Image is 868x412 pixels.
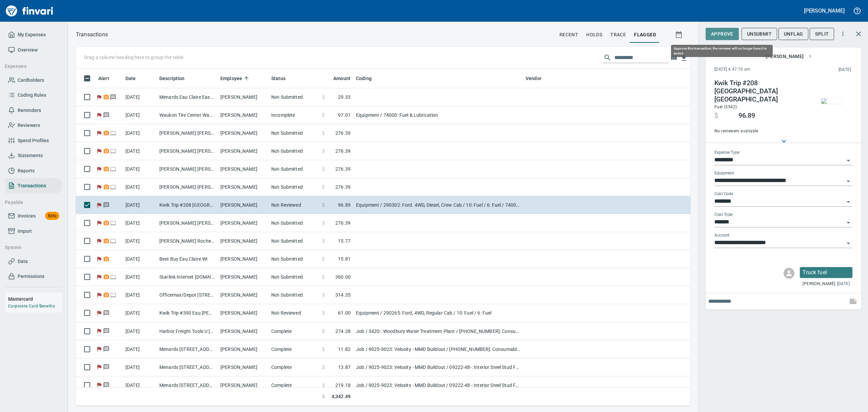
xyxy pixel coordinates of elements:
td: Incomplete [269,106,319,124]
span: Alert [98,74,118,82]
span: Transactions [18,182,46,190]
span: 360.00 [335,274,351,280]
span: Receipt Required [103,293,110,297]
span: Has messages [103,383,110,387]
td: Harbor Freight Tools U [GEOGRAPHIC_DATA] WI [157,322,218,340]
span: 15.77 [338,238,351,244]
label: Cost Code [714,192,733,196]
td: Menards Eau Claire Eas Eau Claire WI [157,88,218,106]
span: 11.82 [338,346,351,353]
span: Has messages [103,329,110,333]
td: Starlink Internet [DOMAIN_NAME] CA [157,268,218,286]
td: Not-Submitted [269,214,319,232]
td: Menards [STREET_ADDRESS] [157,340,218,358]
span: Flagged [96,364,103,369]
a: Import [5,224,62,239]
span: 274.28 [335,328,351,335]
div: Click for options [800,267,852,278]
span: Employee [220,74,242,82]
span: Reports [18,167,35,175]
td: Kwik Trip #390 Eau [PERSON_NAME] [157,304,218,322]
span: Flagged [96,329,103,333]
span: $ [322,274,325,280]
span: Online transaction [110,185,117,189]
td: [PERSON_NAME] [PERSON_NAME] [GEOGRAPHIC_DATA] [157,178,218,196]
span: Flagged [96,167,103,171]
span: 276.39 [335,184,351,190]
span: Has messages [103,113,110,117]
span: Description [159,74,185,82]
span: [DATE] [837,281,850,287]
span: Flagged [96,95,103,99]
a: Overview [5,42,62,58]
span: UnFlag [784,30,803,38]
img: Finvari [4,3,55,19]
td: Not-Submitted [269,142,319,160]
td: [PERSON_NAME] [218,322,269,340]
td: [DATE] [123,178,157,196]
span: Receipt Required [103,221,110,225]
span: Reminders [18,106,41,115]
span: Date [125,74,145,82]
span: Coding [356,74,380,82]
span: Online transaction [110,239,117,243]
td: [DATE] [123,304,157,322]
td: [PERSON_NAME] [218,88,269,106]
td: Not-Submitted [269,178,319,196]
span: Flagged [96,239,103,243]
span: Payable [5,198,56,207]
button: Open [844,156,853,165]
span: Flagged [96,113,103,117]
span: Data [18,257,28,266]
td: [PERSON_NAME] [PERSON_NAME] [GEOGRAPHIC_DATA] [157,214,218,232]
span: Cardholders [18,76,44,85]
span: Flagged [96,131,103,135]
td: Equipment / 290265: Ford, 4WD, Regular Cab / 10: Fuel / 6: Fuel [353,304,523,322]
span: Online transaction [110,293,117,297]
label: Expense Type [714,151,739,155]
button: Open [844,197,853,207]
span: Online transaction [110,167,117,171]
span: $ [322,94,325,100]
button: Open [844,176,853,186]
button: UnFlag [778,28,808,40]
span: 29.33 [338,94,351,100]
td: Not-Submitted [269,286,319,304]
span: Amount [324,74,351,82]
span: Spend Profiles [18,136,49,145]
td: [PERSON_NAME] [PERSON_NAME] [GEOGRAPHIC_DATA] [157,142,218,160]
span: Flagged [96,257,103,261]
a: My Expenses [5,27,62,42]
td: [PERSON_NAME] [218,106,269,124]
span: $ [322,382,325,389]
span: 15.81 [338,256,351,262]
span: $ [322,292,325,298]
a: Data [5,254,62,269]
span: Receipt Required [103,257,110,261]
span: holds [586,31,602,39]
td: [PERSON_NAME] [218,376,269,394]
a: Reports [5,163,62,179]
button: Open [844,239,853,248]
td: Not-Submitted [269,160,319,178]
a: Reminders [5,103,62,118]
span: Flagged [96,221,103,225]
td: [PERSON_NAME] [218,178,269,196]
span: $ [322,148,325,154]
span: Has messages [103,203,110,207]
td: [DATE] [123,250,157,268]
span: Flagged [96,185,103,189]
button: Split [810,28,834,40]
td: [PERSON_NAME] [218,268,269,286]
span: 96.89 [338,202,351,208]
nav: breadcrumb [76,31,108,39]
a: Coding Rules [5,88,62,103]
td: [DATE] [123,340,157,358]
td: Job / 9025-9023: Velosity - MMD Buildout / 09222-48-: Interior Steel Stud Frm'g, M&J / 2: Material [353,358,523,376]
span: $ [322,393,325,400]
td: Not-Submitted [269,232,319,250]
label: Cost Type [714,213,733,217]
button: More [835,26,850,41]
span: Beta [45,212,59,220]
span: 97.01 [338,112,351,118]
